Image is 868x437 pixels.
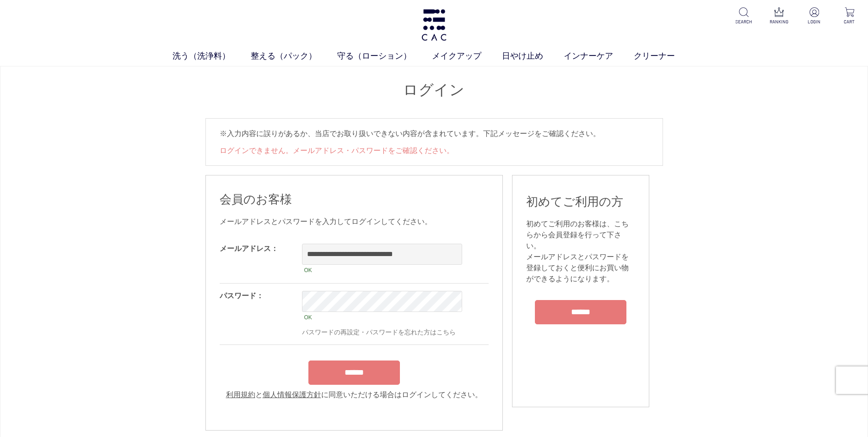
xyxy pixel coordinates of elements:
[432,50,502,62] a: メイクアップ
[205,80,663,100] h1: ログイン
[263,391,321,399] a: 個人情報保護方針
[526,218,635,284] div: 初めてご利用のお客様は、こちらから会員登録を行って下さい。 メールアドレスとパスワードを登録しておくと便利にお買い物ができるようになります。
[564,50,634,62] a: インナーケア
[220,145,649,156] li: ログインできません。メールアドレス・パスワードをご確認ください。
[220,389,489,400] div: と に同意いただける場合はログインしてください。
[768,7,790,25] a: RANKING
[220,216,489,227] div: メールアドレスとパスワードを入力してログインしてください。
[220,292,264,300] label: パスワード：
[803,7,825,25] a: LOGIN
[220,245,278,252] label: メールアドレス：
[838,18,861,25] p: CART
[173,50,251,62] a: 洗う（洗浄料）
[302,312,462,323] div: OK
[302,328,456,336] a: パスワードの再設定・パスワードを忘れた方はこちら
[526,195,623,208] span: 初めてご利用の方
[733,7,755,25] a: SEARCH
[768,18,790,25] p: RANKING
[337,50,432,62] a: 守る（ローション）
[502,50,564,62] a: 日やけ止め
[251,50,337,62] a: 整える（パック）
[220,192,292,206] span: 会員のお客様
[838,7,861,25] a: CART
[733,18,755,25] p: SEARCH
[220,128,649,140] p: ※入力内容に誤りがあるか、当店でお取り扱いできない内容が含まれています。下記メッセージをご確認ください。
[803,18,825,25] p: LOGIN
[420,9,448,41] img: logo
[302,265,462,276] div: OK
[226,391,255,399] a: 利用規約
[634,50,695,62] a: クリーナー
